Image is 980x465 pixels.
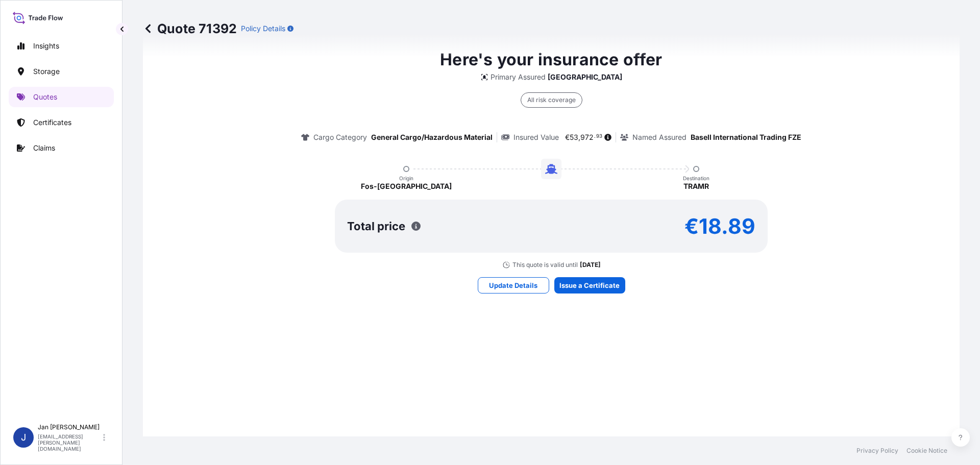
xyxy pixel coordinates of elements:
p: Quotes [33,92,57,102]
a: Certificates [9,112,114,133]
p: Certificates [33,117,71,128]
p: Cargo Category [313,132,367,142]
a: Quotes [9,87,114,107]
button: Issue a Certificate [554,277,625,293]
p: Primary Assured [491,72,546,82]
p: Issue a Certificate [559,280,620,290]
p: [EMAIL_ADDRESS][PERSON_NAME][DOMAIN_NAME] [38,433,101,452]
a: Privacy Policy [856,447,898,455]
a: Storage [9,61,114,82]
span: 93 [596,135,602,138]
p: €18.89 [684,218,755,234]
p: Fos-[GEOGRAPHIC_DATA] [361,181,452,191]
span: 53 [570,134,578,141]
p: Jan [PERSON_NAME] [38,423,101,431]
p: Insights [33,41,59,51]
p: Destination [683,175,709,181]
span: € [565,134,570,141]
p: Basell International Trading FZE [691,132,801,142]
button: Update Details [478,277,549,293]
p: Total price [347,221,405,231]
div: All risk coverage [521,92,582,108]
p: Update Details [489,280,537,290]
a: Cookie Notice [906,447,947,455]
p: [GEOGRAPHIC_DATA] [548,72,622,82]
p: Insured Value [513,132,559,142]
p: TRAMR [683,181,709,191]
a: Insights [9,36,114,56]
p: Claims [33,143,55,153]
span: . [594,135,596,138]
p: Policy Details [241,23,285,34]
p: General Cargo/Hazardous Material [371,132,493,142]
p: Storage [33,66,60,77]
a: Claims [9,138,114,158]
p: Here's your insurance offer [440,47,662,72]
p: Named Assured [632,132,687,142]
p: Quote 71392 [143,20,237,37]
span: , [578,134,580,141]
p: Origin [399,175,413,181]
span: 972 [580,134,594,141]
span: J [21,432,26,443]
p: [DATE] [580,261,601,269]
p: This quote is valid until [512,261,578,269]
